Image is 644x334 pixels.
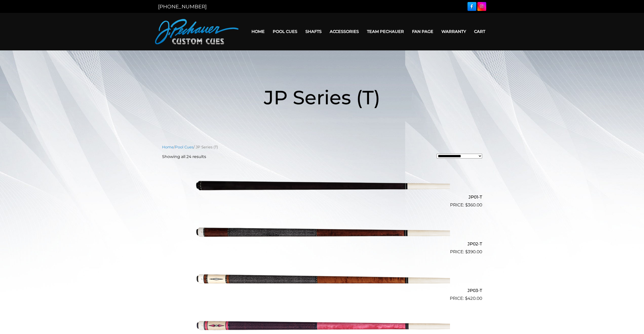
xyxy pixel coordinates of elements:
img: JP01-T [194,164,450,206]
a: Warranty [437,25,470,38]
span: $ [465,202,468,207]
img: JP02-T [194,210,450,253]
img: JP03-T [194,257,450,300]
nav: Breadcrumb [162,144,482,150]
bdi: 360.00 [465,202,482,207]
a: Pool Cues [269,25,301,38]
a: JP01-T $360.00 [162,164,482,208]
h2: JP03-T [162,286,482,295]
h2: JP01-T [162,192,482,202]
a: Shafts [301,25,326,38]
select: Shop order [437,154,482,159]
a: Fan Page [408,25,437,38]
bdi: 390.00 [465,249,482,254]
img: Pechauer Custom Cues [155,19,239,44]
a: Pool Cues [175,145,193,149]
a: Cart [470,25,489,38]
a: Home [247,25,269,38]
a: JP02-T $390.00 [162,210,482,255]
a: JP03-T $420.00 [162,257,482,302]
h2: JP02-T [162,239,482,248]
span: $ [465,249,468,254]
a: Home [162,145,174,149]
span: JP Series (T) [264,86,380,109]
a: [PHONE_NUMBER] [158,4,207,10]
a: Team Pechauer [363,25,408,38]
a: Accessories [326,25,363,38]
span: $ [465,296,467,301]
bdi: 420.00 [465,296,482,301]
p: Showing all 24 results [162,154,206,160]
